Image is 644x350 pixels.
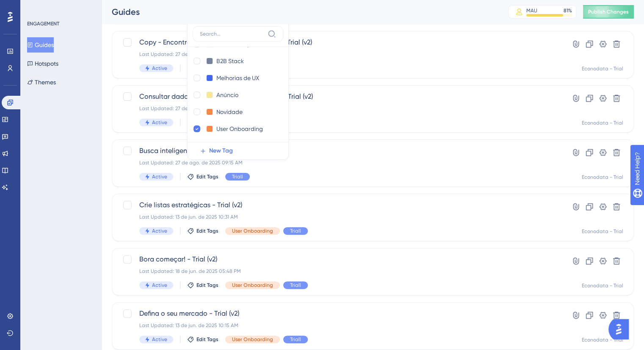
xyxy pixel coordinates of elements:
[564,7,572,14] div: 81 %
[139,254,539,264] span: Bora começar! - Trial (v2)
[27,75,56,90] button: Themes
[232,336,273,343] span: User Onboarding
[139,200,539,210] span: Crie listas estratégicas - Trial (v2)
[216,107,250,117] input: New Tag
[290,282,301,289] span: Triall
[196,228,218,234] span: Edit Tags
[139,51,539,58] div: Last Updated: 27 de ago. de 2025 09:15 AM
[27,56,58,71] button: Hotspots
[526,7,537,14] div: MAU
[112,6,487,18] div: Guides
[193,142,288,159] button: New Tag
[588,8,629,15] span: Publish Changes
[582,119,623,126] div: Econodata - Trial
[290,336,301,343] span: Triall
[216,73,262,83] input: New Tag
[152,119,167,126] span: Active
[582,174,623,181] div: Econodata - Trial
[152,336,167,343] span: Active
[139,92,539,102] span: Consultar dados e contatos de uma empresa - Trial (v2)
[583,5,634,19] button: Publish Changes
[196,282,218,289] span: Edit Tags
[139,146,539,156] span: Busca inteligente 2 - Trial (v2)
[27,20,59,27] div: ENGAGEMENT
[216,56,250,67] input: New Tag
[216,90,250,100] input: New Tag
[582,228,623,235] div: Econodata - Trial
[139,214,539,220] div: Last Updated: 13 de jun. de 2025 10:31 AM
[187,173,218,180] button: Edit Tags
[582,336,623,343] div: Econodata - Trial
[582,65,623,72] div: Econodata - Trial
[27,37,54,53] button: Guides
[139,159,539,166] div: Last Updated: 27 de ago. de 2025 09:15 AM
[187,336,218,343] button: Edit Tags
[196,336,218,343] span: Edit Tags
[216,124,265,134] input: New Tag
[290,228,301,234] span: Triall
[139,105,539,112] div: Last Updated: 27 de ago. de 2025 09:15 AM
[20,2,53,12] span: Need Help?
[232,173,243,180] span: Triall
[152,282,167,289] span: Active
[139,37,539,47] span: Copy - Encontre o contato de quem decide 1 - Trial (v2)
[582,282,623,289] div: Econodata - Trial
[187,282,218,289] button: Edit Tags
[196,173,218,180] span: Edit Tags
[232,228,273,234] span: User Onboarding
[152,65,167,72] span: Active
[139,268,539,275] div: Last Updated: 18 de jun. de 2025 05:48 PM
[232,282,273,289] span: User Onboarding
[608,317,634,342] iframe: UserGuiding AI Assistant Launcher
[187,228,218,234] button: Edit Tags
[152,228,167,234] span: Active
[209,146,233,156] span: New Tag
[139,322,539,329] div: Last Updated: 13 de jun. de 2025 10:15 AM
[152,173,167,180] span: Active
[200,31,264,37] input: Search...
[139,308,539,319] span: Defina o seu mercado - Trial (v2)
